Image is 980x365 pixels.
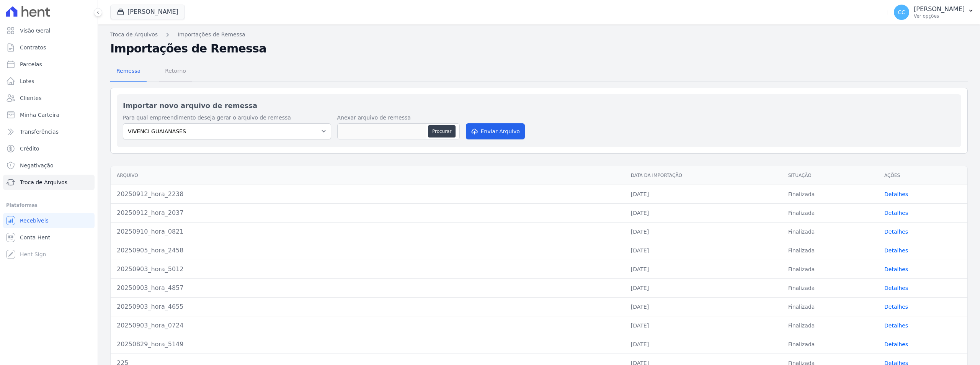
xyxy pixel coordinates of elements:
[625,278,782,297] td: [DATE]
[782,278,878,297] td: Finalizada
[625,316,782,335] td: [DATE]
[3,74,95,89] a: Lotes
[20,217,49,224] span: Recebíveis
[428,125,456,137] button: Procurar
[878,166,967,185] th: Ações
[782,241,878,260] td: Finalizada
[20,128,59,136] span: Transferências
[884,304,908,310] a: Detalhes
[3,141,95,156] a: Crédito
[110,31,968,39] nav: Breadcrumb
[3,40,95,55] a: Contratos
[782,316,878,335] td: Finalizada
[884,266,908,272] a: Detalhes
[884,341,908,347] a: Detalhes
[3,90,95,106] a: Clientes
[178,31,245,39] a: Importações de Remessa
[3,124,95,139] a: Transferências
[110,42,968,56] h2: Importações de Remessa
[123,114,331,122] label: Para qual empreendimento deseja gerar o arquivo de remessa
[3,175,95,190] a: Troca de Arquivos
[112,63,145,79] span: Remessa
[20,27,51,34] span: Visão Geral
[884,210,908,216] a: Detalhes
[782,335,878,354] td: Finalizada
[110,62,192,82] nav: Tab selector
[3,230,95,245] a: Conta Hent
[782,222,878,241] td: Finalizada
[111,166,625,185] th: Arquivo
[884,247,908,254] a: Detalhes
[117,283,619,293] div: 20250903_hora_4857
[625,297,782,316] td: [DATE]
[625,241,782,260] td: [DATE]
[884,322,908,329] a: Detalhes
[3,213,95,228] a: Recebíveis
[782,185,878,203] td: Finalizada
[117,190,619,199] div: 20250912_hora_2238
[117,302,619,311] div: 20250903_hora_4655
[782,260,878,278] td: Finalizada
[20,145,39,152] span: Crédito
[625,166,782,185] th: Data da Importação
[159,62,192,82] a: Retorno
[20,94,41,102] span: Clientes
[117,227,619,236] div: 20250910_hora_0821
[625,222,782,241] td: [DATE]
[117,265,619,274] div: 20250903_hora_5012
[6,201,91,210] div: Plataformas
[782,297,878,316] td: Finalizada
[160,63,191,79] span: Retorno
[884,285,908,291] a: Detalhes
[625,260,782,278] td: [DATE]
[110,5,185,19] button: [PERSON_NAME]
[625,335,782,354] td: [DATE]
[625,185,782,203] td: [DATE]
[3,23,95,38] a: Visão Geral
[888,2,980,23] button: CC [PERSON_NAME] Ver opções
[20,61,42,68] span: Parcelas
[20,234,50,241] span: Conta Hent
[466,123,525,139] button: Enviar Arquivo
[20,178,67,186] span: Troca de Arquivos
[117,246,619,255] div: 20250905_hora_2458
[110,62,147,82] a: Remessa
[782,166,878,185] th: Situação
[20,111,59,119] span: Minha Carteira
[123,100,955,111] h2: Importar novo arquivo de remessa
[3,107,95,123] a: Minha Carteira
[3,57,95,72] a: Parcelas
[782,203,878,222] td: Finalizada
[20,162,54,169] span: Negativação
[20,77,34,85] span: Lotes
[117,340,619,349] div: 20250829_hora_5149
[117,208,619,218] div: 20250912_hora_2037
[3,158,95,173] a: Negativação
[914,5,965,13] p: [PERSON_NAME]
[914,13,965,19] p: Ver opções
[884,191,908,197] a: Detalhes
[337,114,460,122] label: Anexar arquivo de remessa
[884,229,908,235] a: Detalhes
[117,321,619,330] div: 20250903_hora_0724
[625,203,782,222] td: [DATE]
[898,10,905,15] span: CC
[110,31,158,39] a: Troca de Arquivos
[20,44,46,51] span: Contratos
